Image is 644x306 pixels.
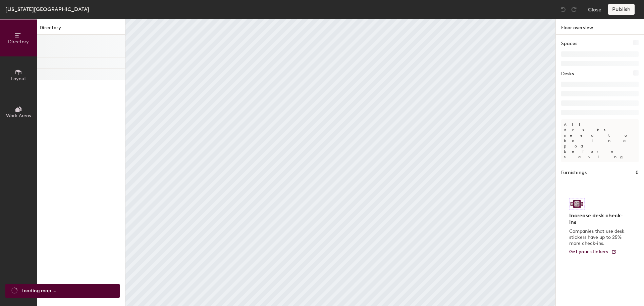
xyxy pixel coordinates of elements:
[5,5,89,13] div: [US_STATE][GEOGRAPHIC_DATA]
[569,249,616,255] a: Get your stickers
[8,39,29,45] span: Directory
[561,119,639,162] p: All desks need to be in a pod before saving
[21,287,56,295] span: Loading map ...
[560,6,567,13] img: Undo
[561,169,587,176] h1: Furnishings
[561,70,574,78] h1: Desks
[561,40,577,47] h1: Spaces
[11,76,26,82] span: Layout
[588,4,601,15] button: Close
[636,169,639,176] h1: 0
[125,19,555,306] canvas: Map
[556,19,644,35] h1: Floor overview
[569,228,627,247] p: Companies that use desk stickers have up to 25% more check-ins.
[569,212,627,226] h4: Increase desk check-ins
[6,113,31,119] span: Work Areas
[571,6,577,13] img: Redo
[37,24,125,35] h1: Directory
[569,249,608,255] span: Get your stickers
[569,198,585,210] img: Sticker logo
